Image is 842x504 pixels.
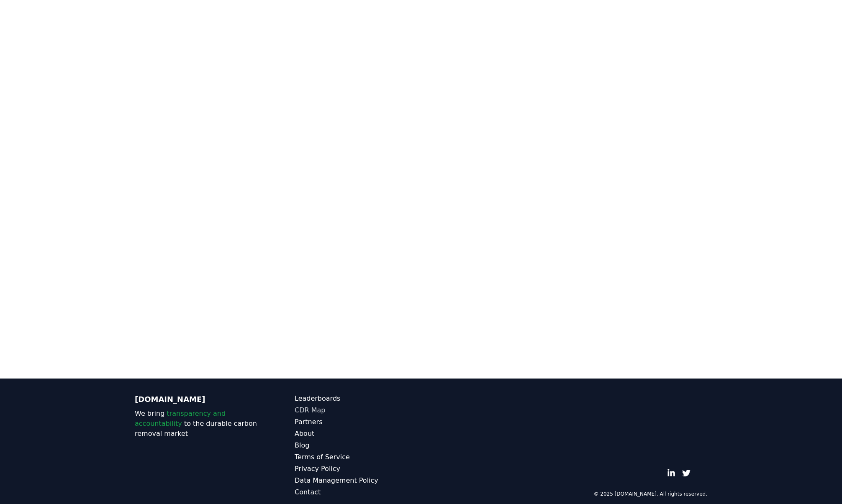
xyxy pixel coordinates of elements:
[593,491,707,497] p: © 2025 [DOMAIN_NAME]. All rights reserved.
[295,487,421,497] a: Contact
[295,394,421,404] a: Leaderboards
[295,429,421,439] a: About
[135,394,261,405] p: [DOMAIN_NAME]
[295,417,421,427] a: Partners
[295,440,421,450] a: Blog
[295,476,421,486] a: Data Management Policy
[295,405,421,415] a: CDR Map
[135,409,226,427] span: transparency and accountability
[682,469,691,477] a: Twitter
[135,409,261,439] p: We bring to the durable carbon removal market
[295,464,421,474] a: Privacy Policy
[295,452,421,462] a: Terms of Service
[667,469,675,477] a: LinkedIn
